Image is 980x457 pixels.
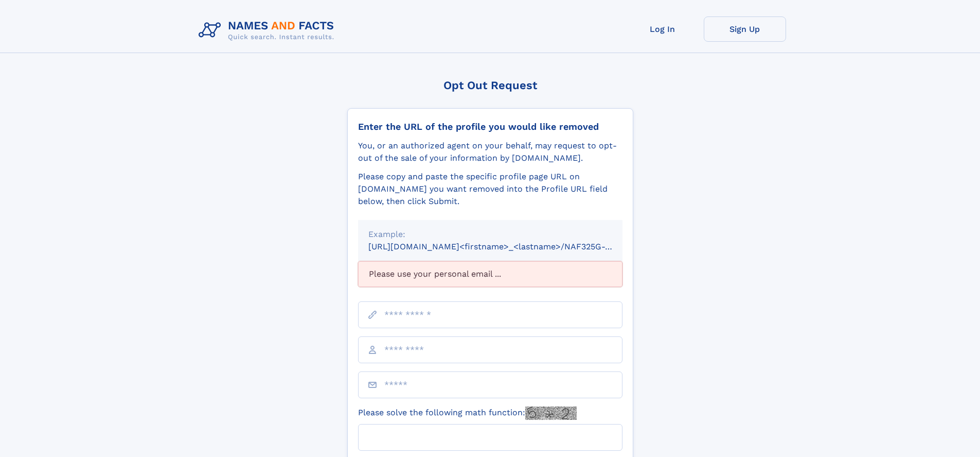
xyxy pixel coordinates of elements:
img: Logo Names and Facts [194,16,343,44]
a: Sign Up [704,16,786,42]
small: [URL][DOMAIN_NAME]<firstname>_<lastname>/NAF325G-xxxxxxxx [368,242,642,251]
div: Enter the URL of the profile you would like removed [358,121,622,132]
div: Please use your personal email ... [358,261,622,287]
div: Example: [368,228,612,241]
div: Please copy and paste the specific profile page URL on [DOMAIN_NAME] you want removed into the Pr... [358,171,622,208]
label: Please solve the following math function: [358,407,577,420]
div: You, or an authorized agent on your behalf, may request to opt-out of the sale of your informatio... [358,140,622,164]
div: Opt Out Request [347,79,633,92]
a: Log In [621,16,704,42]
